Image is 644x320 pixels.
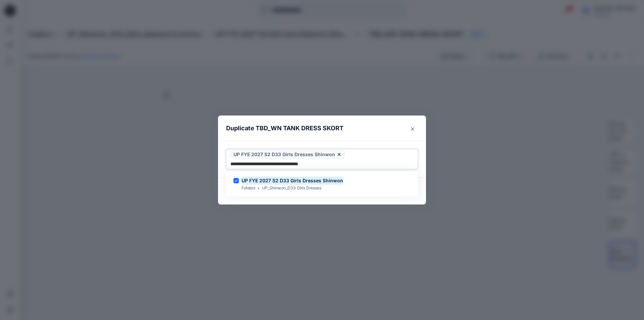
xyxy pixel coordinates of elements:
[262,185,321,192] p: UP_Shinwon_D33 Girls Dresses
[241,176,343,185] mark: UP FYE 2027 S2 D33 Girls Dresses Shinwon
[226,124,343,133] p: Duplicate TBD_WN TANK DRESS SKORT
[233,150,335,158] span: UP FYE 2027 S2 D33 Girls Dresses Shinwon
[407,124,418,134] button: Close
[241,185,255,192] p: Folders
